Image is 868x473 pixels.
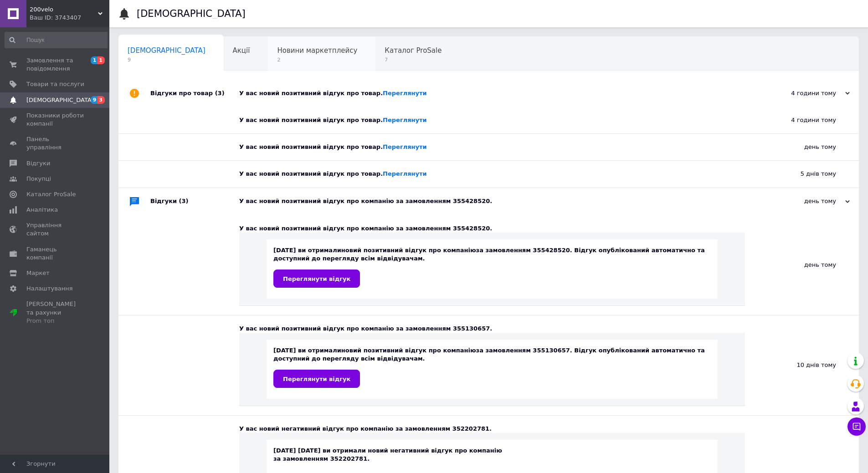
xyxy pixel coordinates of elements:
a: Переглянути [383,143,427,150]
a: Переглянути [383,117,427,123]
div: У вас новий позитивний відгук про компанію за замовленням 355428520. [239,197,759,205]
div: У вас новий позитивний відгук про товар. [239,143,745,151]
div: Відгуки про товар [150,80,239,107]
span: Каталог ProSale [385,46,442,55]
div: 10 днів тому [745,315,859,415]
span: Панель управління [26,135,84,152]
div: У вас новий позитивний відгук про компанію за замовленням 355130657. [239,325,745,333]
span: Акції [233,46,250,55]
b: новий позитивний відгук про компанію [341,247,476,254]
span: Гаманець компанії [26,245,84,262]
span: Переглянути відгук [283,275,350,282]
span: 9 [128,56,205,63]
h1: [DEMOGRAPHIC_DATA] [137,8,246,19]
div: У вас новий негативний відгук про компанію за замовленням 352202781. [239,425,745,433]
div: У вас новий позитивний відгук про товар. [239,170,745,178]
span: Маркет [26,269,50,277]
a: Переглянути [383,90,427,97]
div: 4 години тому [759,89,850,97]
span: Каталог ProSale [26,190,76,198]
span: 7 [385,56,442,63]
span: 3 [98,96,105,104]
div: У вас новий позитивний відгук про товар. [239,116,745,124]
span: 9 [91,96,98,104]
span: Показники роботи компанії [26,112,84,128]
span: 200velo [30,5,98,14]
input: Пошук [5,32,108,48]
b: новий позитивний відгук про компанію [341,347,476,354]
button: Чат з покупцем [847,417,866,436]
div: [DATE] ви отримали за замовленням 355428520. Відгук опублікований автоматично та доступний до пер... [273,246,711,288]
span: Управління сайтом [26,221,84,238]
a: Переглянути відгук [273,270,360,288]
span: [DEMOGRAPHIC_DATA] [128,46,205,55]
span: (3) [179,198,189,204]
div: У вас новий позитивний відгук про компанію за замовленням 355428520. [239,224,745,233]
span: (3) [215,90,225,97]
span: Переглянути відгук [283,376,350,382]
div: [DATE] ви отримали за замовленням 355130657. Відгук опублікований автоматично та доступний до пер... [273,346,711,388]
span: [DEMOGRAPHIC_DATA] [26,96,94,104]
div: день тому [745,134,859,160]
span: Товари та послуги [26,80,84,88]
span: 1 [98,56,105,64]
div: 5 днів тому [745,161,859,187]
div: Prom топ [26,317,84,325]
div: Ваш ID: 3743407 [30,14,109,22]
span: 2 [277,56,357,63]
span: Відгуки [26,159,50,168]
a: Переглянути відгук [273,370,360,388]
span: Налаштування [26,285,73,293]
span: Аналітика [26,206,58,214]
span: Покупці [26,175,51,183]
div: день тому [745,215,859,315]
span: Замовлення та повідомлення [26,56,84,73]
div: 4 години тому [745,107,859,133]
span: 1 [91,56,98,64]
div: день тому [759,197,850,205]
div: Відгуки [150,188,239,215]
span: [PERSON_NAME] та рахунки [26,300,84,325]
a: Переглянути [383,170,427,177]
span: Новини маркетплейсу [277,46,357,55]
div: У вас новий позитивний відгук про товар. [239,89,759,97]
